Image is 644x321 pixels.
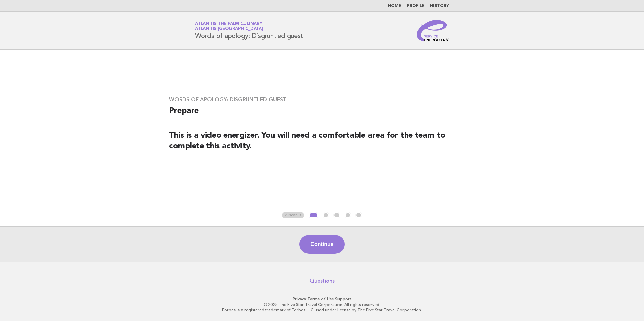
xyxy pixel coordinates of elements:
h3: Words of apology: Disgruntled guest [169,96,475,103]
h2: Prepare [169,106,475,122]
a: Profile [407,4,425,8]
h2: This is a video energizer. You will need a comfortable area for the team to complete this activity. [169,130,475,157]
a: Privacy [293,297,306,301]
a: Support [335,297,352,301]
p: · · [116,296,528,302]
button: Continue [299,235,344,254]
a: Home [388,4,401,8]
img: Service Energizers [417,20,449,41]
a: Atlantis The Palm CulinaryAtlantis [GEOGRAPHIC_DATA] [195,22,263,31]
button: 1 [309,212,318,219]
h1: Words of apology: Disgruntled guest [195,22,303,39]
a: Questions [310,278,335,284]
span: Atlantis [GEOGRAPHIC_DATA] [195,27,263,31]
a: History [430,4,449,8]
a: Terms of Use [307,297,334,301]
p: Forbes is a registered trademark of Forbes LLC used under license by The Five Star Travel Corpora... [116,307,528,313]
p: © 2025 The Five Star Travel Corporation. All rights reserved. [116,302,528,307]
